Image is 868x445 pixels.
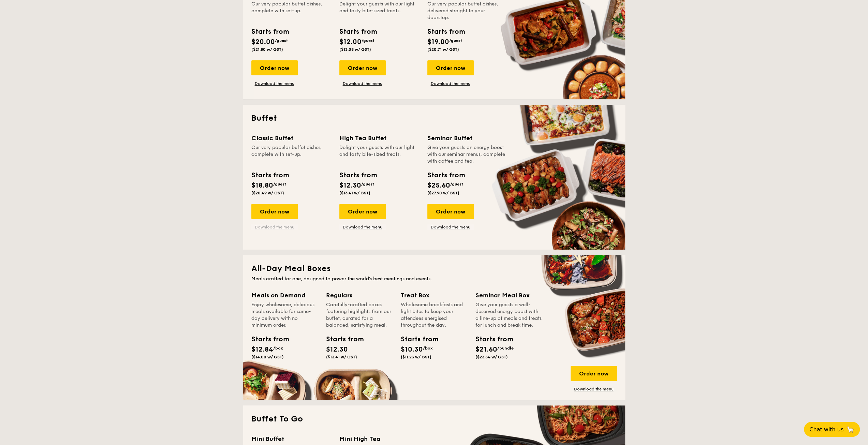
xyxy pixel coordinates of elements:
[326,345,348,354] span: $12.30
[450,182,463,187] span: /guest
[251,181,273,190] span: $18.80
[427,133,507,143] div: Seminar Buffet
[326,291,393,300] div: Regulars
[251,113,617,124] h2: Buffet
[251,27,289,37] div: Starts from
[339,81,386,86] a: Download the menu
[339,133,419,143] div: High Tea Buffet
[497,346,514,351] span: /bundle
[401,334,431,344] div: Starts from
[251,144,331,165] div: Our very popular buffet dishes, complete with set-up.
[339,144,419,165] div: Delight your guests with our light and tasty bite-sized treats.
[427,204,474,219] div: Order now
[427,144,507,165] div: Give your guests an energy boost with our seminar menus, complete with coffee and tea.
[475,345,497,354] span: $21.60
[449,38,462,43] span: /guest
[475,291,542,300] div: Seminar Meal Box
[427,47,459,52] span: ($20.71 w/ GST)
[339,204,386,219] div: Order now
[339,434,419,444] div: Mini High Tea
[423,346,433,351] span: /box
[339,191,370,195] span: ($13.41 w/ GST)
[427,1,507,21] div: Our very popular buffet dishes, delivered straight to your doorstep.
[251,291,318,300] div: Meals on Demand
[251,334,282,344] div: Starts from
[339,27,377,37] div: Starts from
[804,422,860,437] button: Chat with us🦙
[809,426,843,433] span: Chat with us
[427,60,474,75] div: Order now
[339,170,377,180] div: Starts from
[251,345,273,354] span: $12.84
[401,345,423,354] span: $10.30
[339,60,386,75] div: Order now
[571,366,617,381] div: Order now
[339,38,362,46] span: $12.00
[251,204,298,219] div: Order now
[273,346,283,351] span: /box
[251,355,284,359] span: ($14.00 w/ GST)
[475,355,508,359] span: ($23.54 w/ GST)
[275,38,288,43] span: /guest
[339,1,419,21] div: Delight your guests with our light and tasty bite-sized treats.
[326,301,393,329] div: Carefully-crafted boxes featuring highlights from our buffet, curated for a balanced, satisfying ...
[401,355,431,359] span: ($11.23 w/ GST)
[427,181,450,190] span: $25.60
[339,224,386,230] a: Download the menu
[251,38,275,46] span: $20.00
[846,426,854,433] span: 🦙
[339,47,371,52] span: ($13.08 w/ GST)
[326,334,357,344] div: Starts from
[362,38,374,43] span: /guest
[251,133,331,143] div: Classic Buffet
[401,301,467,329] div: Wholesome breakfasts and light bites to keep your attendees energised throughout the day.
[251,224,298,230] a: Download the menu
[427,38,449,46] span: $19.00
[361,182,374,187] span: /guest
[273,182,286,187] span: /guest
[251,170,289,180] div: Starts from
[251,81,298,86] a: Download the menu
[571,386,617,392] a: Download the menu
[339,181,361,190] span: $12.30
[251,263,617,274] h2: All-Day Meal Boxes
[251,301,318,329] div: Enjoy wholesome, delicious meals available for same-day delivery with no minimum order.
[251,47,283,52] span: ($21.80 w/ GST)
[475,301,542,329] div: Give your guests a well-deserved energy boost with a line-up of meals and treats for lunch and br...
[427,191,459,195] span: ($27.90 w/ GST)
[251,191,284,195] span: ($20.49 w/ GST)
[251,60,298,75] div: Order now
[251,414,617,425] h2: Buffet To Go
[251,1,331,21] div: Our very popular buffet dishes, complete with set-up.
[427,224,474,230] a: Download the menu
[427,27,465,37] div: Starts from
[326,355,357,359] span: ($13.41 w/ GST)
[401,291,467,300] div: Treat Box
[427,81,474,86] a: Download the menu
[251,434,331,444] div: Mini Buffet
[475,334,506,344] div: Starts from
[251,276,617,282] div: Meals crafted for one, designed to power the world's best meetings and events.
[427,170,465,180] div: Starts from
